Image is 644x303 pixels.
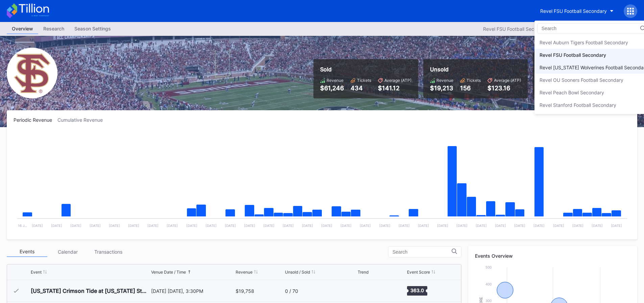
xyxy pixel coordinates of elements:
[540,102,616,108] div: Revel Stanford Football Secondary
[540,90,604,95] div: Revel Peach Bowl Secondary
[540,40,628,45] div: Revel Auburn Tigers Football Secondary
[540,52,606,58] div: Revel FSU Football Secondary
[542,26,601,31] input: Search
[540,77,623,83] div: Revel OU Sooners Football Secondary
